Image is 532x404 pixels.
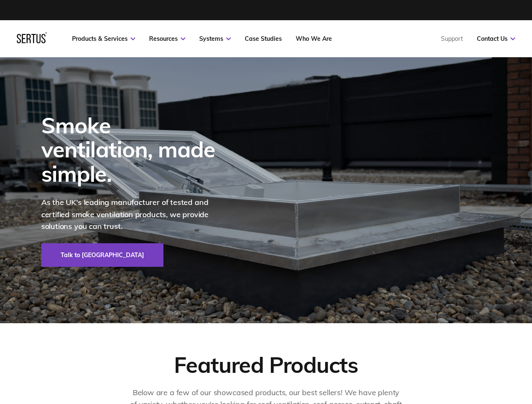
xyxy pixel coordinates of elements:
[41,243,163,267] a: Talk to [GEOGRAPHIC_DATA]
[41,197,227,233] p: As the UK's leading manufacturer of tested and certified smoke ventilation products, we provide s...
[441,35,463,43] a: Support
[296,35,332,43] a: Who We Are
[41,113,227,186] div: Smoke ventilation, made simple.
[477,35,515,43] a: Contact Us
[199,35,231,43] a: Systems
[245,35,282,43] a: Case Studies
[72,35,135,43] a: Products & Services
[174,351,358,378] div: Featured Products
[149,35,185,43] a: Resources
[380,306,532,404] iframe: Chat Widget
